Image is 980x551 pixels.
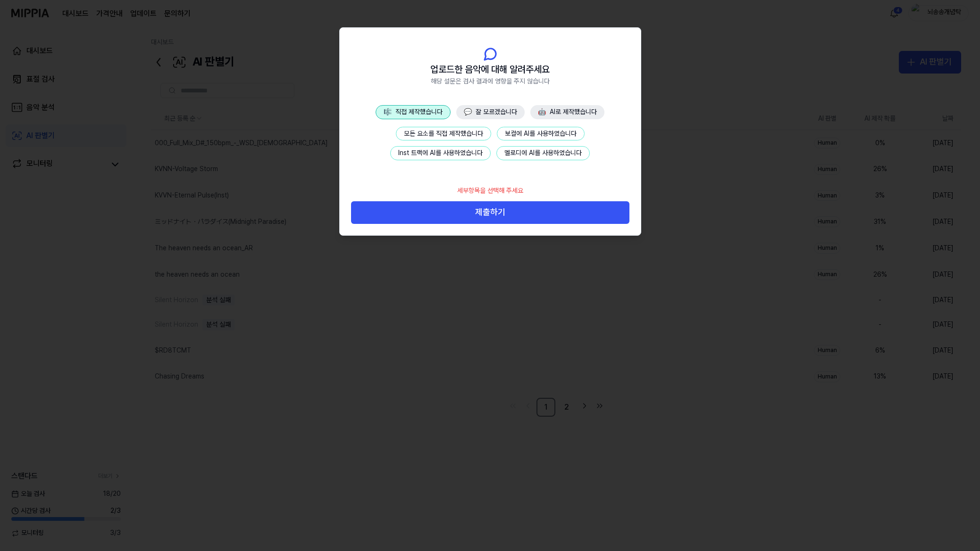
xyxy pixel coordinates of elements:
div: 세부항목을 선택해 주세요 [452,181,529,201]
button: 보컬에 AI를 사용하였습니다 [497,127,585,141]
button: 제출하기 [351,201,629,224]
span: 해당 설문은 검사 결과에 영향을 주지 않습니다 [431,77,550,86]
button: 모든 요소를 직접 제작했습니다 [396,127,491,141]
span: 💬 [464,108,472,115]
button: 🎼직접 제작했습니다 [376,105,451,119]
button: 멜로디에 AI를 사용하였습니다 [496,146,590,160]
button: 🤖AI로 제작했습니다 [530,105,604,119]
button: Inst 트랙에 AI를 사용하였습니다 [390,146,491,160]
span: 업로드한 음악에 대해 알려주세요 [430,62,550,77]
span: 🤖 [538,108,546,115]
span: 🎼 [384,108,392,115]
button: 💬잘 모르겠습니다 [456,105,525,119]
